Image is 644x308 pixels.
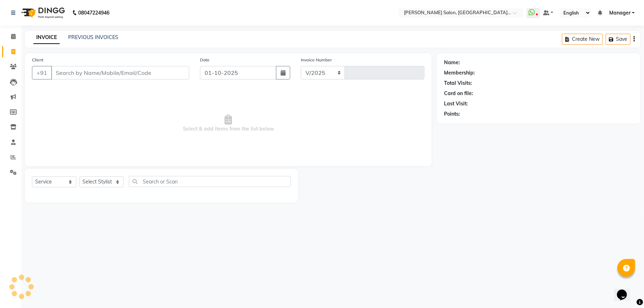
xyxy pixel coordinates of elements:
button: Save [606,34,631,45]
div: Points: [444,110,460,118]
a: PREVIOUS INVOICES [68,34,118,40]
a: INVOICE [33,31,60,44]
label: Invoice Number [301,57,332,63]
div: Name: [444,59,460,66]
b: 08047224946 [78,3,109,23]
iframe: chat widget [614,280,637,301]
div: Card on file: [444,90,473,97]
input: Search or Scan [129,176,291,187]
label: Client [32,57,43,63]
div: Last Visit: [444,100,468,108]
input: Search by Name/Mobile/Email/Code [51,66,189,79]
img: logo [18,3,67,23]
div: Membership: [444,69,475,77]
button: +91 [32,66,52,79]
button: Create New [562,34,603,45]
span: Select & add items from the list below [32,88,424,159]
span: Manager [609,9,631,17]
div: Total Visits: [444,79,472,87]
label: Date [200,57,210,63]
